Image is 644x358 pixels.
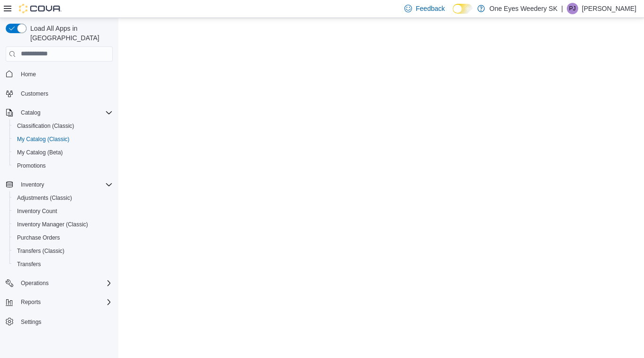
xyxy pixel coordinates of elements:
img: Cova [19,4,62,13]
span: Promotions [17,162,46,170]
span: Reports [21,298,41,306]
p: | [561,3,563,14]
span: Settings [21,318,41,326]
span: Promotions [13,160,113,171]
span: My Catalog (Classic) [13,134,113,145]
span: Load All Apps in [GEOGRAPHIC_DATA] [27,24,113,43]
button: Inventory Count [9,205,116,218]
button: Customers [2,87,116,100]
nav: Complex example [6,63,113,353]
span: Settings [17,315,113,327]
p: [PERSON_NAME] [582,3,636,14]
button: Classification (Classic) [9,119,116,133]
button: Purchase Orders [9,231,116,244]
button: My Catalog (Beta) [9,146,116,159]
span: Catalog [17,107,113,118]
button: Reports [2,295,116,309]
a: Classification (Classic) [13,120,78,132]
span: Feedback [416,4,445,13]
input: Dark Mode [453,4,473,14]
button: My Catalog (Classic) [9,133,116,146]
span: Customers [17,88,113,99]
span: PJ [569,3,576,14]
p: One Eyes Weedery SK [490,3,558,14]
a: Promotions [13,160,50,171]
span: Inventory Manager (Classic) [13,219,113,230]
span: Operations [17,277,113,289]
a: Adjustments (Classic) [13,192,76,204]
span: My Catalog (Classic) [17,135,70,143]
a: Inventory Count [13,206,61,217]
button: Operations [2,277,116,290]
a: Transfers (Classic) [13,245,68,257]
div: Piper Johnson [567,3,578,14]
span: Operations [21,279,49,287]
button: Operations [17,277,53,289]
a: Purchase Orders [13,232,64,243]
span: Inventory Count [17,207,57,215]
span: Transfers (Classic) [17,247,64,255]
button: Home [2,67,116,81]
a: Home [17,69,40,80]
span: Inventory Count [13,206,113,217]
span: Home [17,68,113,80]
button: Reports [17,296,45,308]
button: Inventory [17,179,48,190]
span: Classification (Classic) [17,122,74,130]
span: Inventory [17,179,113,190]
span: Purchase Orders [13,232,113,243]
button: Adjustments (Classic) [9,191,116,205]
a: My Catalog (Beta) [13,147,67,158]
span: Adjustments (Classic) [13,192,113,204]
button: Transfers [9,258,116,271]
span: My Catalog (Beta) [13,147,113,158]
span: Transfers (Classic) [13,245,113,257]
span: Reports [17,296,113,308]
span: Customers [21,90,48,98]
button: Settings [2,314,116,328]
a: My Catalog (Classic) [13,134,73,145]
button: Promotions [9,159,116,172]
span: Transfers [17,260,41,268]
span: Home [21,71,36,78]
button: Catalog [2,106,116,119]
a: Inventory Manager (Classic) [13,219,92,230]
button: Catalog [17,107,44,118]
span: My Catalog (Beta) [17,149,63,156]
span: Purchase Orders [17,234,60,242]
span: Transfers [13,259,113,270]
button: Inventory [2,178,116,191]
span: Inventory [21,181,44,188]
span: Catalog [21,109,40,116]
span: Inventory Manager (Classic) [17,221,88,228]
span: Adjustments (Classic) [17,194,72,202]
a: Transfers [13,259,45,270]
button: Transfers (Classic) [9,244,116,258]
a: Customers [17,88,52,99]
span: Classification (Classic) [13,120,113,132]
a: Settings [17,316,45,328]
button: Inventory Manager (Classic) [9,218,116,231]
